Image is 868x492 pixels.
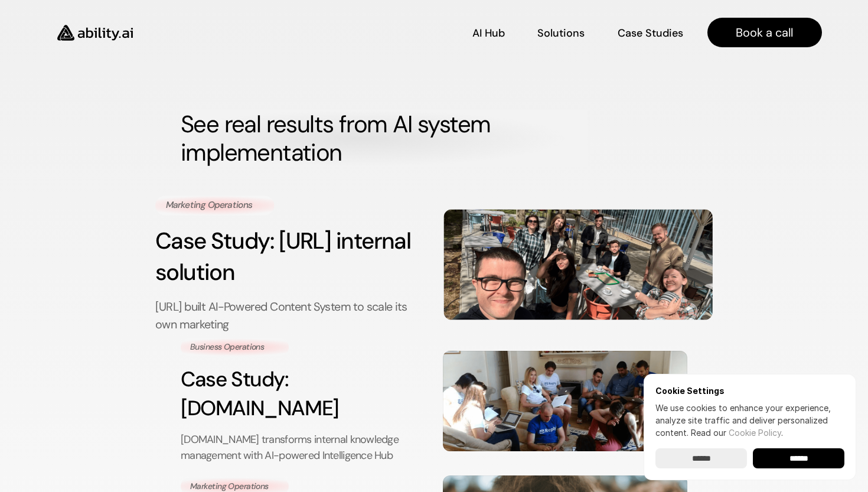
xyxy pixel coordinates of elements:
a: Book a call [707,18,821,47]
a: Solutions [537,22,584,43]
p: [URL] built AI-Powered Content System to scale its own marketing [155,298,424,333]
h6: Cookie Settings [655,386,844,396]
p: We use cookies to enhance your experience, analyze site traffic and deliver personalized content. [655,402,844,439]
p: Case Studies [617,26,683,41]
p: Solutions [537,26,584,41]
h3: Case Study: [DOMAIN_NAME] [181,365,425,423]
a: Business OperationsCase Study: [DOMAIN_NAME][DOMAIN_NAME] transforms internal knowledge managemen... [181,338,687,464]
span: Read our . [691,428,783,438]
nav: Main navigation [149,18,822,47]
p: [DOMAIN_NAME] transforms internal knowledge management with AI-powered Intelligence Hub [181,432,425,464]
strong: See real results from AI system implementation [181,109,496,168]
h3: Case Study: [URL] internal solution [155,224,424,288]
p: Business Operations [190,341,279,353]
a: Case Studies [616,22,683,43]
p: Book a call [736,24,793,41]
p: Marketing Operations [166,199,264,212]
a: AI Hub [472,22,504,43]
a: Cookie Policy [729,428,781,438]
p: AI Hub [472,26,504,41]
a: Marketing OperationsCase Study: [URL] internal solution[URL] built AI-Powered Content System to s... [155,196,713,333]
